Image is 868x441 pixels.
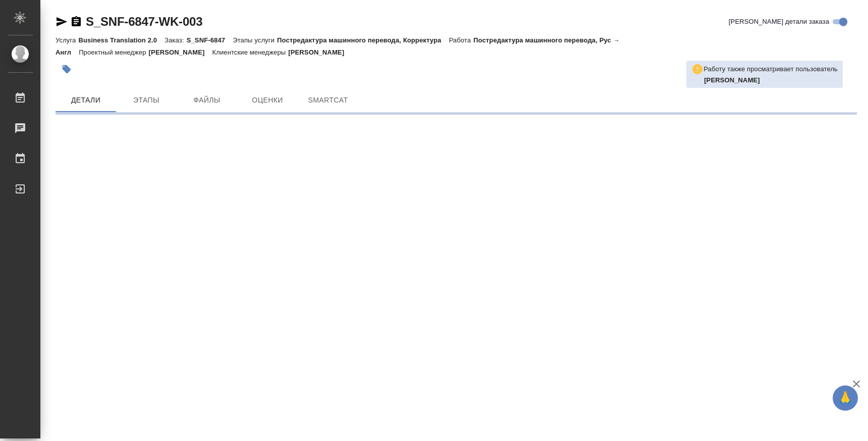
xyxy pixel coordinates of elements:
[288,48,352,56] p: [PERSON_NAME]
[79,48,148,56] p: Проектный менеджер
[149,48,212,56] p: [PERSON_NAME]
[183,94,231,107] span: Файлы
[56,16,68,28] button: Скопировать ссылку для ЯМессенджера
[212,48,289,56] p: Клиентские менеджеры
[833,385,858,411] button: 🙏
[62,94,110,107] span: Детали
[704,76,760,84] b: [PERSON_NAME]
[122,94,171,107] span: Этапы
[78,36,165,44] p: Business Translation 2.0
[243,94,292,107] span: Оценки
[70,16,82,28] button: Скопировать ссылку
[449,36,473,44] p: Работа
[56,36,78,44] p: Услуга
[703,64,838,74] p: Работу также просматривает пользователь
[86,15,202,28] a: S_SNF-6847-WK-003
[729,17,829,27] span: [PERSON_NAME] детали заказа
[837,387,854,409] span: 🙏
[187,36,233,44] p: S_SNF-6847
[277,36,449,44] p: Постредактура машинного перевода, Корректура
[704,75,838,85] p: Горшкова Валентина
[165,36,186,44] p: Заказ:
[304,94,352,107] span: SmartCat
[56,58,78,80] button: Добавить тэг
[233,36,277,44] p: Этапы услуги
